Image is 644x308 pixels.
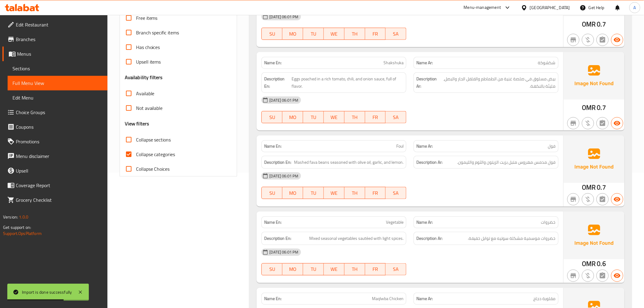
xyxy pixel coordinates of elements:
span: Edit Restaurant [16,21,103,28]
button: FR [365,28,386,40]
span: Coupons [16,123,103,131]
span: Collapse Choices [136,165,170,173]
a: Menu disclaimer [2,149,107,163]
button: FR [365,187,386,199]
button: Available [611,270,623,282]
button: Not branch specific item [567,117,579,129]
strong: Description En: [264,159,291,166]
button: SA [386,111,406,123]
span: Sections [12,65,103,72]
strong: Description Ar: [416,235,443,242]
span: Coverage Report [16,182,103,189]
span: Has choices [136,44,160,51]
strong: Name Ar: [416,219,433,226]
span: Promotions [16,138,103,145]
strong: Description En: [264,235,291,242]
span: SU [264,189,280,198]
span: Maqlwba Chicken [372,296,404,302]
button: Available [611,34,623,46]
button: WE [324,263,345,275]
span: Available [136,90,155,97]
span: [DATE] 06:01 PM [267,249,301,255]
span: Full Menu View [12,79,103,87]
span: Get support on: [3,223,31,231]
span: TH [347,30,363,38]
span: Foul [396,143,404,149]
span: TU [306,189,321,198]
span: [DATE] 06:01 PM [267,97,301,103]
span: Menu disclaimer [16,152,103,160]
button: Not has choices [597,270,609,282]
span: SU [264,30,280,38]
a: Sections [8,61,107,76]
span: Grocery Checklist [16,196,103,204]
button: SA [386,263,406,275]
span: FR [368,113,383,122]
button: SU [261,263,282,275]
span: TU [306,30,321,38]
span: MO [285,265,301,274]
span: Upsell items [136,58,161,65]
button: SU [261,111,282,123]
a: Support.OpsPlatform [3,229,42,237]
button: SU [261,187,282,199]
button: Purchased item [582,193,594,205]
span: Edit Menu [12,94,103,101]
span: بيض مسلوق في صلصة غنية من الطماطم والفلفل الحار والبصل، مليئة بالنكهة. [439,75,556,90]
button: FR [365,263,386,275]
button: TU [303,263,324,275]
button: Not branch specific item [567,193,579,205]
span: WE [326,189,342,198]
span: FR [368,189,383,198]
button: Purchased item [582,117,594,129]
button: Not branch specific item [567,34,579,46]
span: Choice Groups [16,109,103,116]
span: MO [285,30,301,38]
span: MO [285,113,301,122]
a: Full Menu View [8,76,107,90]
button: TH [345,263,365,275]
span: TH [347,265,363,274]
h3: Availability filters [125,74,163,81]
button: Available [611,193,623,205]
span: FR [368,30,383,38]
a: Edit Menu [8,90,107,105]
span: 0.7 [597,102,606,114]
span: WE [326,265,342,274]
span: SU [264,113,280,122]
button: WE [324,187,345,199]
span: FR [368,265,383,274]
span: 0.7 [597,18,606,30]
span: TH [347,113,363,122]
span: Mixed seasonal vegetables sautéed with light spices. [309,235,404,242]
span: Branches [16,36,103,43]
span: Collapse categories [136,151,175,158]
button: MO [282,187,303,199]
span: 0.7 [597,181,606,193]
span: WE [326,113,342,122]
strong: Name En: [264,60,282,66]
a: Menus [2,47,107,61]
span: OMR [582,102,596,114]
a: Grocery Checklist [2,193,107,207]
span: 1.0.0 [19,213,28,221]
button: Not has choices [597,34,609,46]
strong: Name Ar: [416,296,433,302]
button: SA [386,28,406,40]
span: Collapse sections [136,136,171,143]
button: TH [345,28,365,40]
button: Available [611,117,623,129]
span: TU [306,265,321,274]
span: Vegetable [386,219,404,226]
span: SA [388,189,404,198]
img: Ae5nvW7+0k+MAAAAAElFTkSuQmCC [564,135,625,183]
div: Menu-management [464,4,501,11]
span: TH [347,189,363,198]
span: MO [285,189,301,198]
button: MO [282,263,303,275]
a: Upsell [2,163,107,178]
span: Mashed fava beans seasoned with olive oil, garlic, and lemon. [294,159,404,166]
button: FR [365,111,386,123]
span: مقلوبة دجاج [534,296,556,302]
button: TU [303,28,324,40]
